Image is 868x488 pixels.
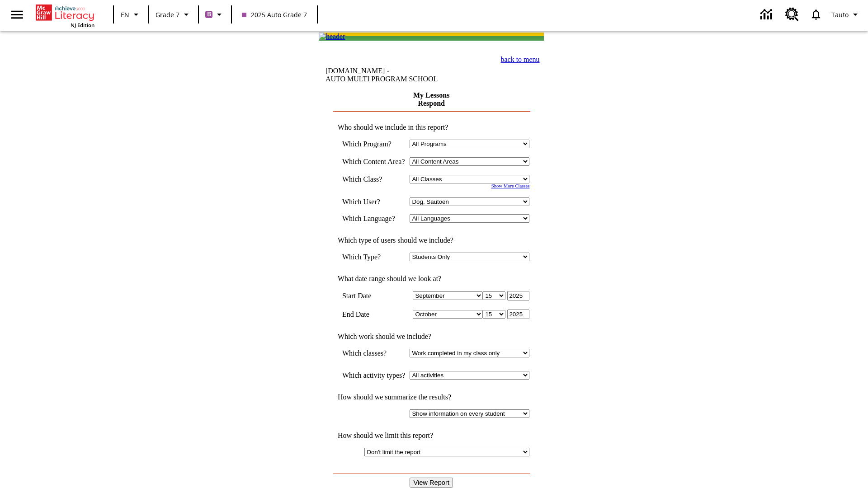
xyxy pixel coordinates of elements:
td: How should we limit this report? [333,432,530,440]
a: Notifications [804,3,828,26]
a: back to menu [500,56,539,63]
span: Tauto [831,10,849,19]
td: End Date [342,310,406,319]
nobr: AUTO MULTI PROGRAM SCHOOL [325,75,438,83]
span: 2025 Auto Grade 7 [242,10,307,19]
img: header [319,33,345,41]
nobr: Which Content Area? [342,158,405,165]
button: Boost Class color is purple. Change class color [202,6,228,23]
td: Which classes? [342,349,406,357]
a: My Lessons Respond [413,91,449,107]
button: Open side menu [4,1,30,28]
a: Show More Classes [491,183,530,188]
a: Data Center [755,2,780,27]
td: Which type of users should we include? [333,236,530,244]
button: Profile/Settings [828,6,864,23]
td: Which Type? [342,253,406,261]
td: Who should we include in this report? [333,123,530,131]
td: Which Program? [342,140,406,148]
td: Which Class? [342,175,406,183]
span: NJ Edition [71,22,94,28]
span: EN [121,10,129,19]
td: Which activity types? [342,371,406,380]
td: Which User? [342,197,406,206]
td: What date range should we look at? [333,275,530,283]
td: Which work should we include? [333,333,530,341]
input: View Report [410,478,453,488]
td: Start Date [342,291,406,300]
span: B [207,9,211,20]
td: [DOMAIN_NAME] - [325,67,458,83]
span: Grade 7 [156,10,179,19]
div: Home [36,3,94,28]
td: Which Language? [342,214,406,223]
td: How should we summarize the results? [333,393,530,401]
a: Resource Center, Will open in new tab [780,2,804,27]
button: Grade: Grade 7, Select a grade [152,6,195,23]
button: Language: EN, Select a language [117,6,146,23]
